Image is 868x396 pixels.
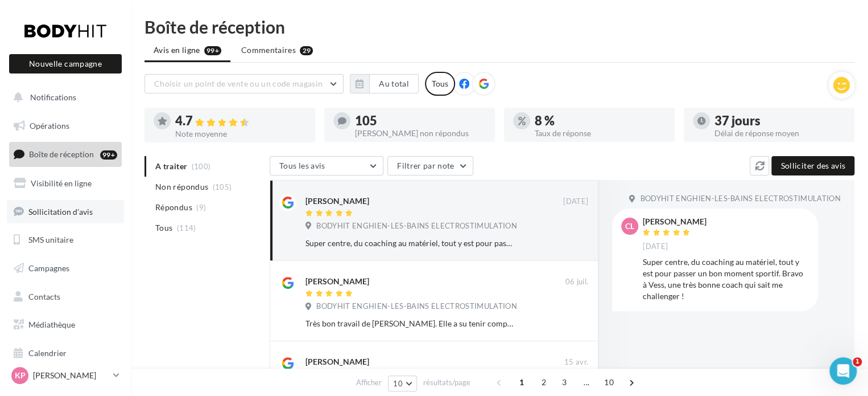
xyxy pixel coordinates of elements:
[350,74,419,93] button: Au total
[28,263,69,273] span: Campagnes
[175,115,306,128] div: 4.7
[535,115,666,127] div: 8 %
[7,341,124,365] a: Calendrier
[155,202,192,213] span: Répondus
[175,130,306,138] div: Note moyenne
[28,235,73,244] span: SMS unitaire
[7,114,124,138] a: Opérations
[279,161,325,170] span: Tous les avis
[29,149,94,159] span: Boîte de réception
[565,277,588,287] span: 06 juil.
[28,292,60,301] span: Contacts
[388,375,417,391] button: 10
[7,256,124,280] a: Campagnes
[9,365,122,386] a: KP [PERSON_NAME]
[305,238,514,249] div: Super centre, du coaching au matériel, tout y est pour passer un bon moment sportif. Bravo à Vess...
[100,150,117,160] div: 99+
[564,357,588,368] span: 15 avr.
[640,194,840,204] span: BODYHIT ENGHIEN-LES-BAINS ELECTROSTIMULATION
[423,377,470,388] span: résultats/page
[393,379,403,388] span: 10
[714,115,845,127] div: 37 jours
[387,156,473,175] button: Filtrer par note
[300,46,313,55] div: 29
[316,301,516,312] span: BODYHIT ENGHIEN-LES-BAINS ELECTROSTIMULATION
[31,178,92,188] span: Visibilité en ligne
[7,85,119,109] button: Notifications
[15,370,26,381] span: KP
[512,373,531,391] span: 1
[305,356,369,368] div: [PERSON_NAME]
[643,242,668,252] span: [DATE]
[7,228,124,252] a: SMS unitaire
[155,222,172,234] span: Tous
[144,74,344,93] button: Choisir un point de vente ou un code magasin
[600,373,618,391] span: 10
[577,373,596,391] span: ...
[829,357,857,385] iframe: Intercom live chat
[177,223,196,232] span: (114)
[30,121,69,130] span: Opérations
[7,285,124,309] a: Contacts
[270,156,383,175] button: Tous les avis
[316,221,516,231] span: BODYHIT ENGHIEN-LES-BAINS ELECTROSTIMULATION
[33,370,109,381] p: [PERSON_NAME]
[241,44,296,56] span: Commentaires
[305,318,514,329] div: Très bon travail de [PERSON_NAME]. Elle a su tenir compte de ma forme physique en date du [DATE].
[7,172,124,195] a: Visibilité en ligne
[771,156,854,175] button: Solliciter des avis
[154,79,323,88] span: Choisir un point de vente ou un code magasin
[535,373,553,391] span: 2
[305,276,369,287] div: [PERSON_NAME]
[369,74,419,93] button: Au total
[144,18,854,35] div: Boîte de réception
[563,197,588,207] span: [DATE]
[425,72,455,96] div: Tous
[355,115,486,127] div: 105
[7,142,124,166] a: Boîte de réception99+
[213,182,232,191] span: (105)
[305,195,369,207] div: [PERSON_NAME]
[30,92,76,102] span: Notifications
[7,313,124,337] a: Médiathèque
[7,200,124,224] a: Sollicitation d'avis
[155,181,208,193] span: Non répondus
[28,348,67,358] span: Calendrier
[355,129,486,137] div: [PERSON_NAME] non répondus
[714,129,845,137] div: Délai de réponse moyen
[643,218,706,226] div: [PERSON_NAME]
[356,377,382,388] span: Afficher
[625,221,634,232] span: CL
[28,320,75,329] span: Médiathèque
[28,206,93,216] span: Sollicitation d'avis
[196,203,206,212] span: (9)
[853,357,862,366] span: 1
[535,129,666,137] div: Taux de réponse
[555,373,573,391] span: 3
[643,256,809,302] div: Super centre, du coaching au matériel, tout y est pour passer un bon moment sportif. Bravo à Vess...
[9,54,122,74] button: Nouvelle campagne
